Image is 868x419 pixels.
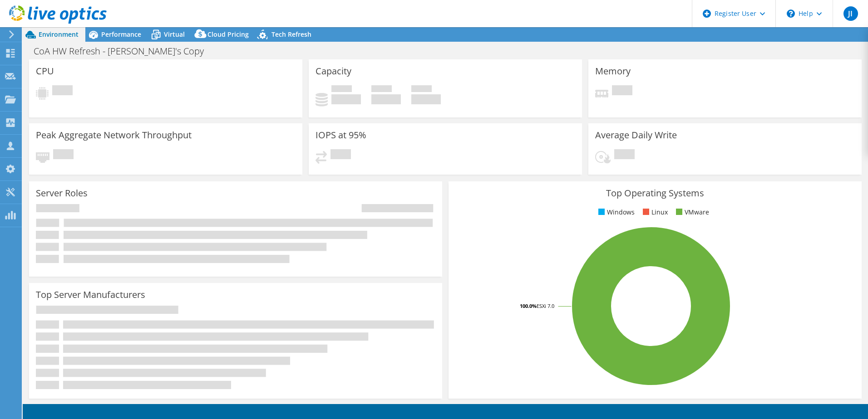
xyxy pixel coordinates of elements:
li: Windows [596,207,635,217]
li: VMware [674,207,709,217]
span: Free [371,85,392,94]
span: JI [843,6,858,21]
span: Total [411,85,432,94]
h4: 0 GiB [331,94,361,104]
span: Environment [39,30,79,39]
span: Pending [612,85,632,97]
span: Used [331,85,352,94]
span: Tech Refresh [271,30,311,39]
h3: Peak Aggregate Network Throughput [36,130,192,140]
h3: Memory [595,66,631,76]
h3: Average Daily Write [595,130,677,140]
span: Virtual [164,30,185,39]
svg: \n [787,10,795,18]
span: Pending [330,149,351,161]
h4: 0 GiB [371,94,401,104]
h3: Server Roles [36,188,88,198]
h1: CoA HW Refresh - [PERSON_NAME]'s Copy [30,46,218,56]
h4: 0 GiB [411,94,441,104]
h3: Top Server Manufacturers [36,290,145,300]
tspan: 100.0% [520,302,537,309]
span: Performance [101,30,141,39]
span: Pending [53,149,74,161]
tspan: ESXi 7.0 [537,302,554,309]
li: Linux [641,207,668,217]
h3: Capacity [316,66,351,76]
h3: IOPS at 95% [316,130,366,140]
h3: CPU [36,66,54,76]
h3: Top Operating Systems [455,188,855,198]
span: Cloud Pricing [207,30,249,39]
span: Pending [52,85,73,97]
span: Pending [614,149,635,161]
